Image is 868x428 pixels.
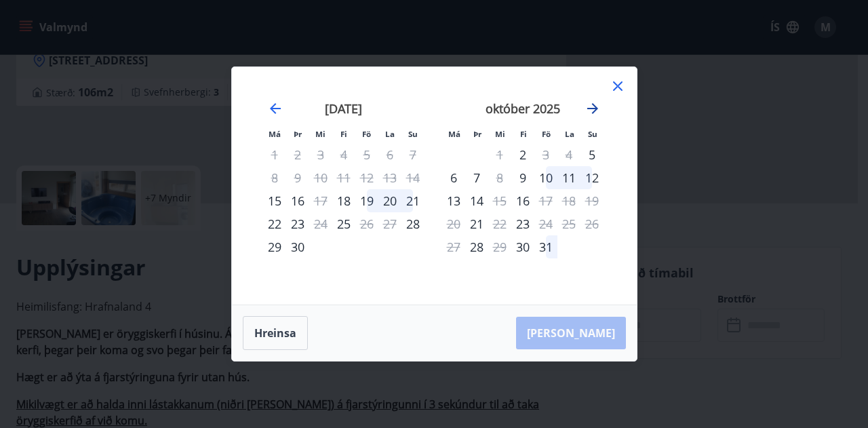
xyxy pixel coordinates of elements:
[355,212,378,235] div: Aðeins útritun í boði
[355,189,378,212] div: 19
[286,189,309,212] td: Choose þriðjudagur, 16. september 2025 as your check-in date. It’s available.
[534,212,557,235] div: Aðeins útritun í boði
[534,166,557,189] div: 10
[332,143,355,166] td: Not available. fimmtudagur, 4. september 2025
[263,143,286,166] td: Not available. mánudagur, 1. september 2025
[580,212,604,235] td: Not available. sunnudagur, 26. október 2025
[442,212,465,235] td: Not available. mánudagur, 20. október 2025
[442,235,465,258] td: Not available. mánudagur, 27. október 2025
[465,166,488,189] div: 7
[511,143,534,166] td: Choose fimmtudagur, 2. október 2025 as your check-in date. It’s available.
[286,143,309,166] td: Not available. þriðjudagur, 2. september 2025
[580,189,604,212] td: Not available. sunnudagur, 19. október 2025
[511,143,534,166] div: Aðeins innritun í boði
[580,143,604,166] div: Aðeins innritun í boði
[511,166,534,189] td: Choose fimmtudagur, 9. október 2025 as your check-in date. It’s available.
[580,166,604,189] div: 12
[465,212,488,235] div: Aðeins innritun í boði
[401,189,425,212] td: Choose sunnudagur, 21. september 2025 as your check-in date. It’s available.
[286,189,309,212] div: 16
[243,316,308,350] button: Hreinsa
[557,212,580,235] td: Not available. laugardagur, 25. október 2025
[511,212,534,235] div: Aðeins innritun í boði
[488,166,511,189] td: Not available. miðvikudagur, 8. október 2025
[378,143,401,166] td: Not available. laugardagur, 6. september 2025
[511,212,534,235] td: Choose fimmtudagur, 23. október 2025 as your check-in date. It’s available.
[488,189,511,212] div: Aðeins útritun í boði
[534,189,557,212] td: Not available. föstudagur, 17. október 2025
[488,143,511,166] div: Aðeins útritun í boði
[488,166,511,189] div: Aðeins útritun í boði
[488,235,511,258] div: Aðeins útritun í boði
[465,235,488,258] div: Aðeins innritun í boði
[309,189,332,212] div: Aðeins útritun í boði
[263,212,286,235] div: 22
[442,189,465,212] div: 13
[534,189,557,212] div: Aðeins útritun í boði
[309,212,332,235] td: Not available. miðvikudagur, 24. september 2025
[511,166,534,189] div: Aðeins innritun í boði
[534,212,557,235] td: Not available. föstudagur, 24. október 2025
[488,212,511,235] div: Aðeins útritun í boði
[585,100,601,117] div: Move forward to switch to the next month.
[465,189,488,212] td: Choose þriðjudagur, 14. október 2025 as your check-in date. It’s available.
[332,212,355,235] td: Choose fimmtudagur, 25. september 2025 as your check-in date. It’s available.
[286,235,309,258] td: Choose þriðjudagur, 30. september 2025 as your check-in date. It’s available.
[294,129,302,139] small: Þr
[534,235,557,258] td: Choose föstudagur, 31. október 2025 as your check-in date. It’s available.
[401,212,425,235] div: Aðeins innritun í boði
[511,189,534,212] td: Choose fimmtudagur, 16. október 2025 as your check-in date. It’s available.
[401,189,425,212] div: 21
[408,129,418,139] small: Su
[488,212,511,235] td: Not available. miðvikudagur, 22. október 2025
[520,129,527,139] small: Fi
[263,166,286,189] td: Not available. mánudagur, 8. september 2025
[557,189,580,212] td: Not available. laugardagur, 18. október 2025
[465,212,488,235] td: Choose þriðjudagur, 21. október 2025 as your check-in date. It’s available.
[401,212,425,235] td: Choose sunnudagur, 28. september 2025 as your check-in date. It’s available.
[580,143,604,166] td: Choose sunnudagur, 5. október 2025 as your check-in date. It’s available.
[378,166,401,189] td: Not available. laugardagur, 13. september 2025
[495,129,505,139] small: Mi
[580,166,604,189] td: Choose sunnudagur, 12. október 2025 as your check-in date. It’s available.
[557,166,580,189] td: Choose laugardagur, 11. október 2025 as your check-in date. It’s available.
[385,129,395,139] small: La
[542,129,551,139] small: Fö
[488,235,511,258] td: Not available. miðvikudagur, 29. október 2025
[378,189,401,212] td: Choose laugardagur, 20. september 2025 as your check-in date. It’s available.
[286,235,309,258] div: 30
[355,143,378,166] td: Not available. föstudagur, 5. september 2025
[465,166,488,189] td: Choose þriðjudagur, 7. október 2025 as your check-in date. It’s available.
[332,212,355,235] div: Aðeins innritun í boði
[355,166,378,189] td: Not available. föstudagur, 12. september 2025
[263,189,286,212] div: Aðeins innritun í boði
[465,235,488,258] td: Choose þriðjudagur, 28. október 2025 as your check-in date. It’s available.
[401,166,425,189] td: Not available. sunnudagur, 14. september 2025
[557,143,580,166] td: Not available. laugardagur, 4. október 2025
[286,212,309,235] td: Choose þriðjudagur, 23. september 2025 as your check-in date. It’s available.
[340,129,347,139] small: Fi
[355,189,378,212] td: Choose föstudagur, 19. september 2025 as your check-in date. It’s available.
[534,143,557,166] td: Not available. föstudagur, 3. október 2025
[534,235,557,258] div: 31
[355,212,378,235] td: Not available. föstudagur, 26. september 2025
[378,189,401,212] div: 20
[267,100,283,117] div: Move backward to switch to the previous month.
[588,129,597,139] small: Su
[332,189,355,212] td: Choose fimmtudagur, 18. september 2025 as your check-in date. It’s available.
[448,129,460,139] small: Má
[511,235,534,258] td: Choose fimmtudagur, 30. október 2025 as your check-in date. It’s available.
[325,100,362,117] strong: [DATE]
[442,166,465,189] td: Choose mánudagur, 6. október 2025 as your check-in date. It’s available.
[362,129,371,139] small: Fö
[511,189,534,212] div: Aðeins innritun í boði
[309,189,332,212] td: Not available. miðvikudagur, 17. september 2025
[511,235,534,258] div: Aðeins innritun í boði
[565,129,574,139] small: La
[534,143,557,166] div: Aðeins útritun í boði
[332,189,355,212] div: Aðeins innritun í boði
[486,100,560,117] strong: október 2025
[488,143,511,166] td: Not available. miðvikudagur, 1. október 2025
[286,166,309,189] td: Not available. þriðjudagur, 9. september 2025
[534,166,557,189] td: Choose föstudagur, 10. október 2025 as your check-in date. It’s available.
